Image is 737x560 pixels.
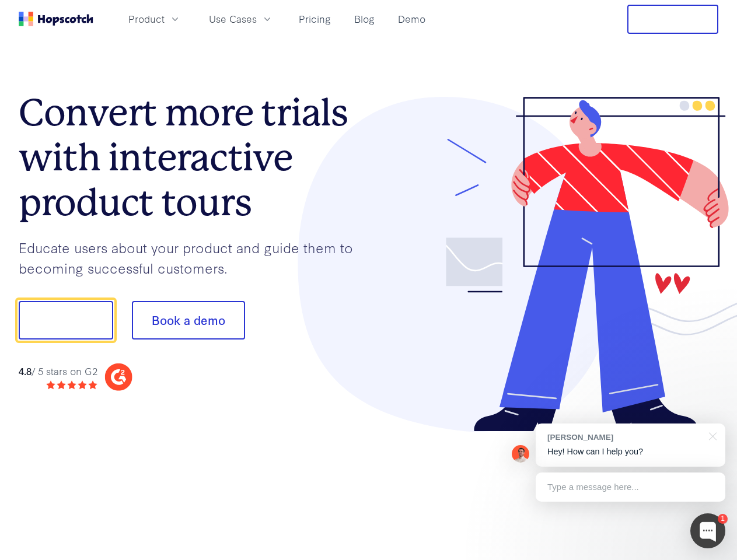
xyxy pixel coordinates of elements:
button: Show me! [19,301,113,339]
strong: 4.8 [19,364,32,377]
button: Book a demo [132,301,245,339]
p: Hey! How can I help you? [547,446,714,458]
span: Product [128,12,165,26]
a: Blog [350,9,379,29]
div: Type a message here... [536,473,725,502]
h1: Convert more trials with interactive product tours [19,90,369,225]
button: Free Trial [627,5,718,34]
a: Pricing [294,9,336,29]
button: Product [121,9,188,29]
a: Home [19,12,93,26]
div: [PERSON_NAME] [547,432,702,443]
a: Demo [393,9,430,29]
div: 1 [718,514,728,524]
button: Use Cases [202,9,280,29]
p: Educate users about your product and guide them to becoming successful customers. [19,237,369,278]
span: Use Cases [209,12,257,26]
img: Mark Spera [512,445,529,463]
div: / 5 stars on G2 [19,364,97,379]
